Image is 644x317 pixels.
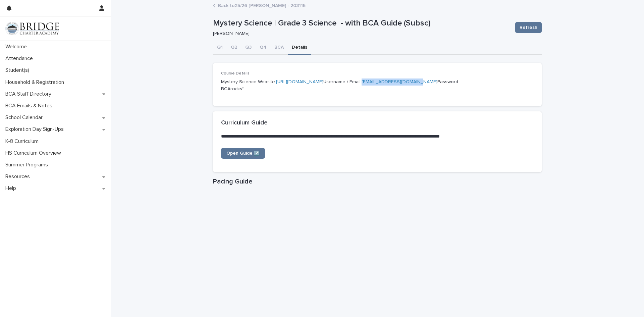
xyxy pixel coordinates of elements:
[3,67,35,73] p: Student(s)
[270,41,288,55] button: BCA
[515,22,542,33] button: Refresh
[226,151,260,156] span: Open Guide ↗️
[3,103,58,109] p: BCA Emails & Notes
[288,41,311,55] button: Details
[221,71,250,75] span: Course Details
[3,91,57,97] p: BCA Staff Directory
[3,44,32,50] p: Welcome
[221,119,268,127] h2: Curriculum Guide
[3,150,66,156] p: HS Curriculum Overview
[227,41,241,55] button: Q2
[3,173,35,180] p: Resources
[520,24,537,31] span: Refresh
[3,79,69,86] p: Household & Registration
[213,18,510,28] p: Mystery Science | Grade 3 Science - with BCA Guide (Subsc)
[256,41,270,55] button: Q4
[213,41,227,55] button: Q1
[221,148,265,159] a: Open Guide ↗️
[5,22,59,35] img: V1C1m3IdTEidaUdm9Hs0
[3,114,48,121] p: School Calendar
[3,162,53,168] p: Summer Programs
[3,126,69,133] p: Exploration Day Sign-Ups
[3,138,44,145] p: K-8 Curriculum
[221,78,534,93] p: Mystery Science Website: Username / Email: Password: BCArocks*
[213,31,507,37] p: [PERSON_NAME]
[276,80,323,84] a: [URL][DOMAIN_NAME]
[213,177,542,186] h1: Pacing Guide
[362,80,437,84] a: [EMAIL_ADDRESS][DOMAIN_NAME]
[3,185,21,192] p: Help
[218,1,306,9] a: Back to25/26 [PERSON_NAME] - 203115
[241,41,256,55] button: Q3
[3,55,38,62] p: Attendance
